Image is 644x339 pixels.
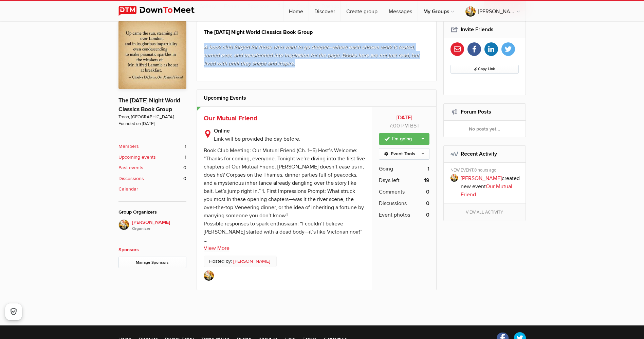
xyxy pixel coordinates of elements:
a: Messages [383,1,418,21]
a: I'm going [379,133,429,145]
span: 1 [185,154,186,161]
span: Event photos [379,211,410,219]
span: Europe/London [410,122,420,129]
div: Group Organizers [118,208,186,216]
p: Hosted by: [204,256,277,267]
a: My Groups [418,1,460,21]
a: Create group [341,1,383,21]
img: Jim [204,271,214,281]
span: 7:00 PM [389,122,409,129]
img: Jim [118,219,129,230]
b: Calendar [118,185,138,193]
b: Past events [118,164,143,172]
b: Discussions [118,175,144,182]
a: Home [283,1,309,21]
strong: The [DATE] Night World Classics Book Group [204,29,313,36]
span: 0 [183,164,186,172]
a: Our Mutual Friend [461,183,512,198]
a: Sponsors [118,247,139,253]
em: A book club forged for those who want to go deeper—where each chosen work is tested, turned over,... [204,44,419,67]
a: Event Tools [379,148,429,160]
a: Our Mutual Friend [204,114,257,122]
p: created new event [461,174,521,199]
div: NEW EVENT, [450,167,521,174]
img: The Friday Night World Classics Book Group [118,21,186,89]
span: Founded on [DATE] [118,121,186,127]
b: 1 [427,165,429,173]
span: Copy Link [474,67,495,71]
div: No posts yet... [444,121,526,137]
b: 0 [426,211,429,219]
a: View all activity [444,204,526,221]
b: Online [214,127,365,135]
span: 0 [183,175,186,182]
span: Going [379,165,393,173]
b: Members [118,143,139,150]
b: [DATE] [379,114,429,122]
b: 19 [424,176,429,184]
a: [PERSON_NAME]Organizer [118,219,186,232]
button: Copy Link [450,65,519,74]
h2: Recent Activity [450,146,519,162]
a: Manage Sponsors [118,257,186,268]
a: Upcoming events 1 [118,154,186,161]
a: Past events 0 [118,164,186,172]
div: Book Club Meeting: Our Mutual Friend (Ch. 1–5) Host’s Welcome: “Thanks for coming, everyone. Toni... [204,147,365,243]
h2: Invite Friends [450,21,519,38]
i: Organizer [132,226,186,232]
span: 1 [185,143,186,150]
span: Discussions [379,199,407,207]
span: Link will be provided the day before. [214,136,300,142]
span: [PERSON_NAME] [132,219,186,232]
img: DownToMeet [118,6,205,16]
a: View More [204,244,229,252]
a: Calendar [118,185,186,193]
span: 8 hours ago [474,167,496,173]
b: 0 [426,199,429,207]
h2: Upcoming Events [204,90,430,106]
span: Days left [379,176,400,184]
b: Upcoming events [118,154,156,161]
span: Comments [379,188,405,196]
a: Discover [309,1,341,21]
a: [PERSON_NAME] [233,258,270,265]
span: Troon, [GEOGRAPHIC_DATA] [118,114,186,120]
a: Discussions 0 [118,175,186,182]
b: 0 [426,188,429,196]
a: [PERSON_NAME] [461,175,502,182]
a: Forum Posts [461,108,491,115]
a: Members 1 [118,143,186,150]
a: [PERSON_NAME] [460,1,526,21]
